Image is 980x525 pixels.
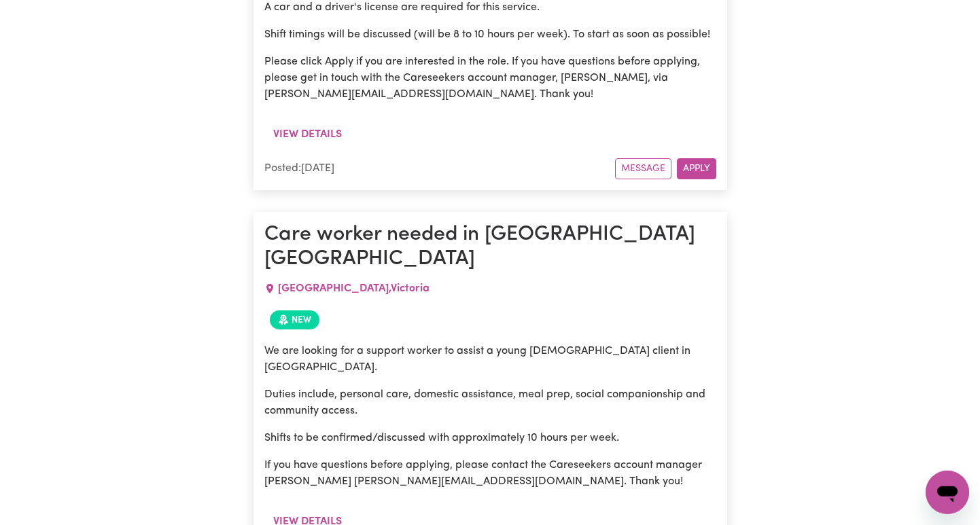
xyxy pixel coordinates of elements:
[264,343,716,376] p: We are looking for a support worker to assist a young [DEMOGRAPHIC_DATA] client in [GEOGRAPHIC_DA...
[264,26,716,43] p: Shift timings will be discussed (will be 8 to 10 hours per week). To start as soon as possible!
[264,430,716,446] p: Shifts to be confirmed/discussed with approximately 10 hours per week.
[264,457,716,490] p: If you have questions before applying, please contact the Careseekers account manager [PERSON_NAM...
[264,223,716,272] h1: Care worker needed in [GEOGRAPHIC_DATA] [GEOGRAPHIC_DATA]
[270,310,319,329] span: Job posted within the last 30 days
[264,122,351,147] button: View details
[278,283,430,294] span: [GEOGRAPHIC_DATA] , Victoria
[264,160,615,177] div: Posted: [DATE]
[615,158,671,179] button: Message
[264,54,716,103] p: Please click Apply if you are interested in the role. If you have questions before applying, plea...
[677,158,716,179] button: Apply for this job
[926,471,969,514] iframe: Button to launch messaging window
[264,386,716,419] p: Duties include, personal care, domestic assistance, meal prep, social companionship and community...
